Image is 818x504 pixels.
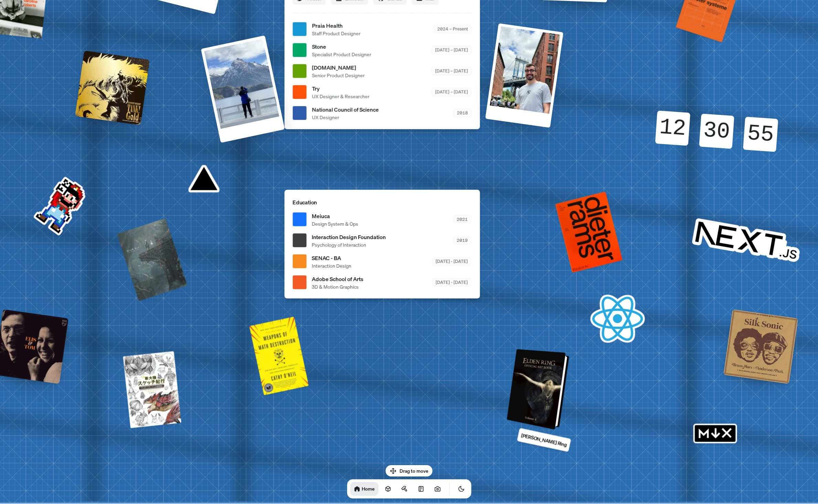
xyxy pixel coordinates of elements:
span: Staff Product Designer [312,30,360,37]
span: Interaction Design Foundation [312,233,386,241]
div: 2019 [453,236,471,245]
span: UX Designer & Researcher [312,93,369,100]
span: Psychology of Interaction [312,241,386,248]
span: Design System & Ops [312,220,358,227]
div: [DATE] - [DATE] [432,257,471,266]
span: Senior Product Designer [312,72,364,79]
span: SENAC - BA [312,254,351,262]
div: [DATE] – [DATE] [431,46,471,54]
span: Specialist Product Designer [312,51,371,58]
div: [DATE] - [DATE] [432,278,471,287]
span: UX Designer [312,114,379,121]
span: Try [312,84,369,93]
span: Interaction Design [312,262,351,269]
span: [DOMAIN_NAME] [312,63,364,72]
span: Praia Health [312,21,360,30]
div: [DATE] – [DATE] [431,67,471,75]
span: 3D & Motion Graphics [312,283,363,290]
h1: Home [362,485,375,492]
span: National Council of Science [312,105,379,114]
span: Stone [312,42,371,51]
a: Home [350,482,378,496]
div: 2024 – Present [433,25,471,33]
div: 2021 [453,215,471,224]
p: [PERSON_NAME] Ring [520,431,567,448]
span: Meiuca [312,212,358,220]
div: 2018 [453,109,471,117]
button: Toggle Theme [454,482,468,496]
p: Education [293,198,471,206]
span: Adobe School of Arts [312,275,363,283]
div: [DATE] – [DATE] [431,88,471,96]
svg: MDX [693,423,737,443]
